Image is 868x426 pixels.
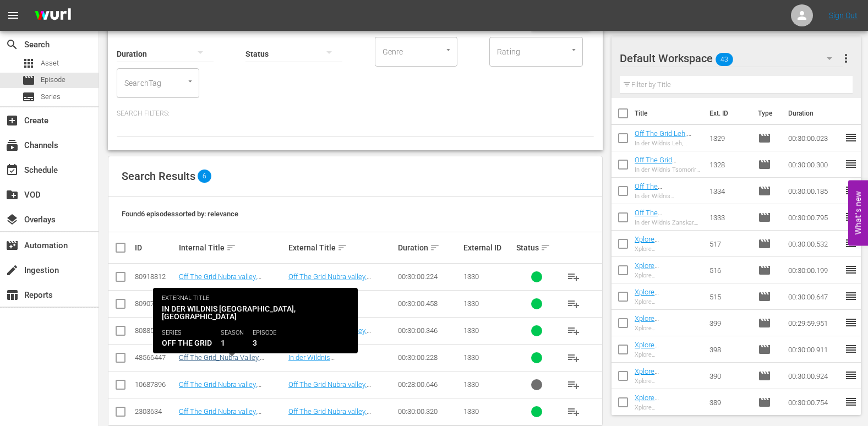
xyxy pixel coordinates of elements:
a: Off The Grid Nubra valley, [GEOGRAPHIC_DATA] [288,272,371,289]
td: 00:30:00.185 [784,178,844,204]
div: Xplore [GEOGRAPHIC_DATA] [GEOGRAPHIC_DATA] 1 [635,298,701,305]
a: Off The Grid Nubra valley, [GEOGRAPHIC_DATA]([GEOGRAPHIC_DATA]) [179,380,261,405]
th: Title [635,98,703,129]
div: Xplore [GEOGRAPHIC_DATA] Koh Samui [635,351,701,358]
div: In der Wildnis Zanskar, [GEOGRAPHIC_DATA] [635,219,701,226]
span: 1330 [463,299,479,308]
div: 80907572 [135,299,176,308]
span: Search [6,38,19,51]
span: reorder [844,369,858,382]
span: sort [226,243,236,253]
span: reorder [844,131,858,144]
span: sort [337,243,347,253]
span: Series [22,90,35,103]
a: Xplore [GEOGRAPHIC_DATA] Chhattisgarh 3 (GR) [635,235,700,260]
span: Found 6 episodes sorted by: relevance [122,210,238,218]
div: 00:30:00.320 [398,407,460,416]
td: 00:30:00.795 [784,204,844,231]
div: 00:30:00.228 [398,353,460,362]
button: playlist_add [560,398,587,425]
span: 6 [198,170,211,183]
th: Duration [782,98,848,129]
a: Off The Grid_Nubra Valley, [GEOGRAPHIC_DATA] (GR) [179,353,264,370]
span: Episode [758,264,771,277]
span: playlist_add [567,324,580,337]
span: Episode [758,316,771,330]
td: 00:29:59.951 [784,310,844,336]
td: 00:30:00.300 [784,151,844,178]
a: Xplore [GEOGRAPHIC_DATA] Phuket (GR) [635,314,700,339]
span: Asset [22,57,35,70]
a: Off The Grid Leh, [GEOGRAPHIC_DATA] (GR) [635,129,700,154]
span: 1330 [463,353,479,362]
a: Off The Grid Nubra valley, [GEOGRAPHIC_DATA]([GEOGRAPHIC_DATA]) [288,380,371,405]
span: sort [430,243,440,253]
button: playlist_add [560,264,587,290]
div: 00:30:00.458 [398,299,460,308]
span: VOD [6,188,19,201]
td: 00:30:00.647 [784,283,844,310]
span: Episode [758,184,771,198]
a: Off The Grid_Srinagar, [GEOGRAPHIC_DATA] (GR) [635,182,700,215]
span: Channels [6,139,19,152]
span: menu [7,9,20,22]
div: 00:30:00.346 [398,326,460,335]
span: Episode [758,237,771,250]
span: Search Results [122,170,195,183]
a: Off The Grid_Zanskar, [GEOGRAPHIC_DATA] (GR) [635,209,700,242]
div: 80918812 [135,272,176,281]
td: 1334 [705,178,753,204]
div: Xplore [GEOGRAPHIC_DATA] [GEOGRAPHIC_DATA] 2 [635,378,701,385]
button: playlist_add [560,372,587,398]
div: Status [516,241,557,254]
span: Schedule [6,163,19,177]
span: more_vert [839,52,853,65]
td: 00:30:00.023 [784,125,844,151]
a: Off The Grid Nubra valley, [GEOGRAPHIC_DATA] (DU) [179,326,261,343]
a: Off The Grid Nubra valley, [GEOGRAPHIC_DATA](EN) [179,407,261,424]
span: reorder [844,184,858,197]
span: Overlays [6,213,19,226]
a: Off The Grid Nubra valley, [GEOGRAPHIC_DATA] [288,407,371,424]
span: Automation [6,239,19,252]
span: Episode [758,211,771,224]
a: Xplore [GEOGRAPHIC_DATA] Koh Samui (GR) [635,341,700,365]
td: 399 [705,310,753,336]
div: Xplore [GEOGRAPHIC_DATA] [GEOGRAPHIC_DATA] 1 [635,404,701,411]
span: Episode [758,396,771,409]
div: Xplore [GEOGRAPHIC_DATA] [GEOGRAPHIC_DATA] [635,325,701,332]
td: 00:30:00.532 [784,231,844,257]
td: 1333 [705,204,753,231]
td: 390 [705,363,753,389]
span: 1330 [463,407,479,416]
span: Series [41,91,61,102]
span: 1330 [463,272,479,281]
span: playlist_add [567,405,580,418]
button: Open [185,76,195,86]
div: Internal Title [179,241,285,254]
span: reorder [844,210,858,223]
span: reorder [844,316,858,329]
span: Episode [758,290,771,303]
div: 00:28:00.646 [398,380,460,389]
div: Xplore [GEOGRAPHIC_DATA] Chhattisgarh 2 [635,272,701,279]
td: 1328 [705,151,753,178]
td: 00:30:00.911 [784,336,844,363]
div: External ID [463,243,513,252]
div: 48566447 [135,353,176,362]
span: Episode [758,158,771,171]
span: Episode [758,132,771,145]
span: playlist_add [567,351,580,364]
div: 00:30:00.224 [398,272,460,281]
span: reorder [844,157,858,171]
td: 1329 [705,125,753,151]
span: sort [541,243,550,253]
div: 10687896 [135,380,176,389]
div: 80885851 [135,326,176,335]
div: In der Wildnis Tsomoriri, [GEOGRAPHIC_DATA] [635,166,701,173]
td: 517 [705,231,753,257]
a: Off The Grid Tsomoriri, [GEOGRAPHIC_DATA] (GR) [635,156,700,189]
span: Episode [41,74,65,85]
div: In der Wildnis [GEOGRAPHIC_DATA], [GEOGRAPHIC_DATA] [635,193,701,200]
button: Open [443,45,454,55]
